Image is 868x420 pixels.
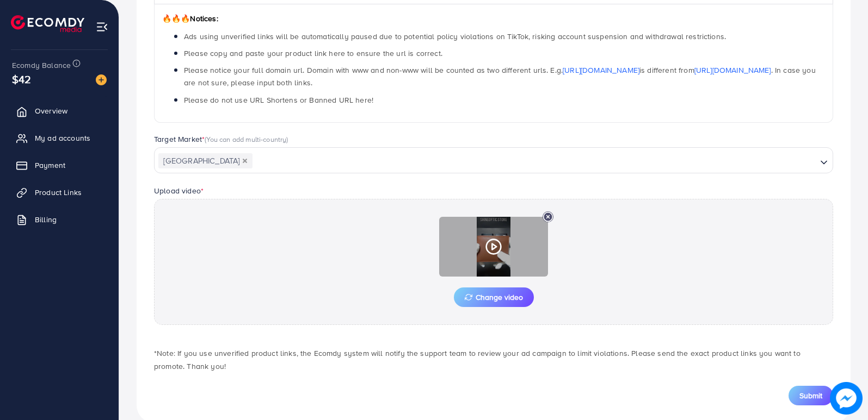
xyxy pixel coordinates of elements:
img: logo [11,15,84,32]
a: Payment [8,154,110,176]
a: [URL][DOMAIN_NAME] [694,65,771,76]
div: Search for option [154,147,833,173]
a: [URL][DOMAIN_NAME] [563,65,639,76]
span: My ad accounts [35,133,90,143]
label: Upload video [154,185,204,196]
span: (You can add multi-country) [205,134,288,144]
span: Billing [35,214,57,225]
label: Target Market [154,134,288,145]
span: $42 [12,71,31,87]
span: Payment [35,160,65,171]
p: *Note: If you use unverified product links, the Ecomdy system will notify the support team to rev... [154,347,833,373]
span: Ads using unverified links will be automatically paused due to potential policy violations on Tik... [184,31,726,42]
span: Notices: [162,13,218,24]
span: Overview [35,105,67,116]
img: menu [96,21,108,33]
span: Please do not use URL Shortens or Banned URL here! [184,95,373,105]
img: image [830,382,863,415]
span: Please copy and paste your product link here to ensure the url is correct. [184,48,442,59]
a: Billing [8,209,110,230]
a: Product Links [8,181,110,203]
span: Ecomdy Balance [12,60,71,71]
button: Change video [454,287,534,307]
span: Change video [465,293,523,301]
span: [GEOGRAPHIC_DATA] [158,153,253,168]
span: Please notice your full domain url. Domain with www and non-www will be counted as two different ... [184,65,816,88]
span: Submit [799,390,822,401]
button: Deselect Pakistan [242,158,248,164]
button: Submit [789,386,833,405]
span: Product Links [35,187,82,198]
input: Search for option [254,153,816,170]
a: Overview [8,100,110,122]
img: image [96,74,107,85]
a: My ad accounts [8,127,110,149]
span: 🔥🔥🔥 [162,13,190,24]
